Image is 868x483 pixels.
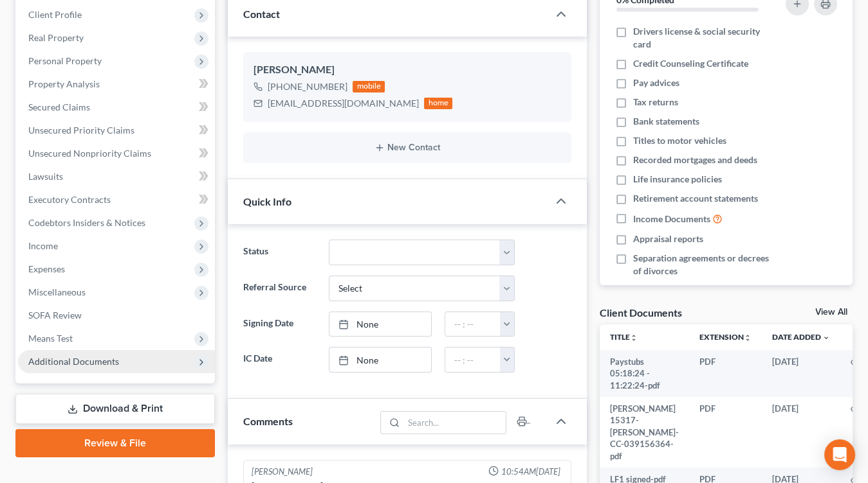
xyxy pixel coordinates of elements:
label: Status [237,240,322,265]
span: Executory Contracts [28,194,111,205]
span: Pay advices [633,76,679,89]
span: Lawsuits [28,171,63,182]
td: [DATE] [762,350,840,397]
a: Property Analysis [18,73,215,96]
a: Review & File [15,429,215,457]
span: Retirement account statements [633,192,758,205]
div: Open Intercom Messenger [824,439,855,470]
span: Client Profile [28,9,82,20]
span: Income [28,240,58,251]
span: Drivers license & social security card [633,25,779,51]
a: Download & Print [15,394,215,424]
input: -- : -- [445,347,501,372]
div: [PERSON_NAME] [252,466,313,478]
label: Signing Date [237,312,322,337]
a: Lawsuits [18,165,215,188]
div: Client Documents [600,306,682,319]
a: View All [815,308,847,317]
button: New Contact [254,143,561,153]
input: Search... [404,412,506,434]
a: SOFA Review [18,304,215,327]
span: Unsecured Nonpriority Claims [28,148,151,159]
span: Secured Claims [28,101,90,112]
a: Titleunfold_more [610,332,638,342]
span: Real Property [28,32,84,43]
span: Separation agreements or decrees of divorces [633,252,779,277]
a: None [329,347,431,372]
span: Credit Counseling Certificate [633,57,748,70]
span: Personal Property [28,55,102,66]
span: 10:54AM[DATE] [501,466,560,478]
div: [PHONE_NUMBER] [268,80,347,93]
span: Miscellaneous [28,286,86,297]
div: home [424,98,452,109]
div: [EMAIL_ADDRESS][DOMAIN_NAME] [268,97,419,110]
a: Secured Claims [18,96,215,119]
a: Extensionunfold_more [699,332,752,342]
div: mobile [353,81,385,92]
i: expand_more [822,334,830,342]
label: IC Date [237,347,322,373]
span: Titles to motor vehicles [633,134,726,147]
a: Date Added expand_more [772,332,830,342]
td: Paystubs 05:18:24 - 11:22:24-pdf [600,350,689,397]
i: unfold_more [630,334,638,342]
span: Income Documents [633,213,710,225]
i: unfold_more [744,334,752,342]
div: [PERSON_NAME] [254,62,561,78]
span: Codebtors Insiders & Notices [28,217,145,228]
td: [DATE] [762,397,840,468]
span: Comments [243,415,293,427]
td: PDF [689,397,762,468]
span: SOFA Review [28,310,82,321]
span: Quick Info [243,195,291,207]
span: Tax returns [633,96,678,109]
a: None [329,312,431,337]
a: Unsecured Nonpriority Claims [18,142,215,165]
span: Property Analysis [28,78,100,89]
span: Life insurance policies [633,173,722,186]
td: PDF [689,350,762,397]
span: Appraisal reports [633,233,703,245]
input: -- : -- [445,312,501,337]
a: Unsecured Priority Claims [18,119,215,142]
span: Expenses [28,263,65,274]
span: Unsecured Priority Claims [28,125,134,136]
td: [PERSON_NAME] 15317-[PERSON_NAME]-CC-039156364-pdf [600,397,689,468]
span: Bank statements [633,115,699,128]
span: Additional Documents [28,356,119,367]
a: Executory Contracts [18,188,215,211]
span: Means Test [28,333,73,344]
span: Recorded mortgages and deeds [633,154,757,166]
label: Referral Source [237,276,322,301]
span: Contact [243,8,280,20]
